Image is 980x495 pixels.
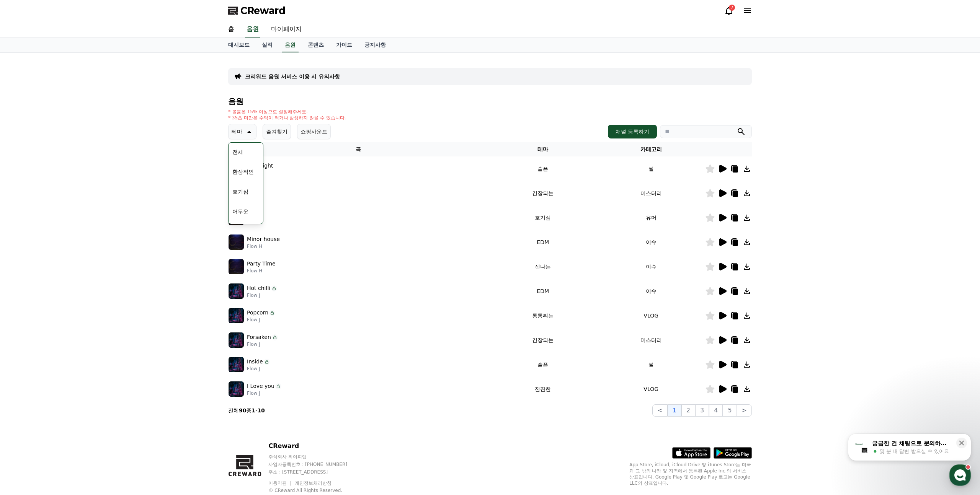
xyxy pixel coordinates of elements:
[232,126,242,137] p: 테마
[229,183,252,200] button: 호기심
[597,181,705,205] td: 미스터리
[247,358,263,366] p: Inside
[118,254,127,260] span: 설정
[51,243,99,262] a: 대화
[229,308,244,323] img: music
[330,38,358,52] a: 가이드
[240,5,286,17] span: CReward
[229,283,244,299] img: music
[247,235,280,243] p: Minor house
[597,279,705,303] td: 이슈
[247,390,281,396] p: Flow J
[724,6,733,15] a: 7
[737,404,752,417] button: >
[229,163,257,180] button: 환상적인
[681,404,695,417] button: 2
[229,234,244,250] img: music
[247,382,274,390] p: I Love you
[729,5,735,11] div: 7
[70,254,79,261] span: 대화
[489,142,597,156] th: 테마
[247,341,278,347] p: Flow J
[489,156,597,181] td: 슬픈
[229,259,244,274] img: music
[597,142,705,156] th: 카테고리
[229,143,246,160] button: 전체
[629,462,752,486] p: App Store, iCloud, iCloud Drive 및 iTunes Store는 미국과 그 밖의 나라 및 지역에서 등록된 Apple Inc.의 서비스 상표입니다. Goo...
[489,230,597,254] td: EDM
[222,38,256,52] a: 대시보드
[247,243,280,249] p: Flow H
[489,181,597,205] td: 긴장되는
[247,309,268,317] p: Popcorn
[222,21,240,37] a: 홈
[297,124,331,139] button: 쇼핑사운드
[597,205,705,230] td: 유머
[247,268,276,274] p: Flow H
[245,21,260,37] a: 음원
[247,284,270,292] p: Hot chilli
[228,115,346,121] p: * 35초 미만은 수익이 적거나 발생하지 않을 수 있습니다.
[229,381,244,397] img: music
[597,156,705,181] td: 썰
[247,317,275,323] p: Flow J
[295,480,332,486] a: 개인정보처리방침
[709,404,723,417] button: 4
[228,124,256,139] button: 테마
[597,254,705,279] td: 이슈
[489,303,597,328] td: 통통튀는
[268,461,362,467] p: 사업자등록번호 : [PHONE_NUMBER]
[358,38,392,52] a: 공지사항
[597,377,705,401] td: VLOG
[268,454,362,460] p: 주식회사 와이피랩
[263,124,291,139] button: 즐겨찾기
[282,38,299,52] a: 음원
[597,303,705,328] td: VLOG
[228,97,752,106] h4: 음원
[24,254,29,260] span: 홈
[489,279,597,303] td: EDM
[723,404,737,417] button: 5
[302,38,330,52] a: 콘텐츠
[239,407,246,414] strong: 90
[228,5,286,17] a: CReward
[99,243,147,262] a: 설정
[228,109,346,115] p: * 볼륨은 15% 이상으로 설정해주세요.
[597,230,705,254] td: 이슈
[256,38,279,52] a: 실적
[489,352,597,377] td: 슬픈
[597,328,705,352] td: 미스터리
[247,260,276,268] p: Party Time
[597,352,705,377] td: 썰
[652,404,667,417] button: <
[247,366,270,372] p: Flow J
[695,404,709,417] button: 3
[229,332,244,348] img: music
[268,441,362,451] p: CReward
[229,203,252,220] button: 어두운
[489,254,597,279] td: 신나는
[229,357,244,372] img: music
[668,404,681,417] button: 1
[2,243,51,262] a: 홈
[268,487,362,493] p: © CReward All Rights Reserved.
[257,407,265,414] strong: 10
[489,377,597,401] td: 잔잔한
[489,328,597,352] td: 긴장되는
[252,407,255,414] strong: 1
[268,469,362,475] p: 주소 : [STREET_ADDRESS]
[245,73,340,80] a: 크리워드 음원 서비스 이용 시 유의사항
[268,480,292,486] a: 이용약관
[489,205,597,230] td: 호기심
[265,21,308,37] a: 마이페이지
[608,125,657,138] button: 채널 등록하기
[247,333,271,341] p: Forsaken
[228,142,489,156] th: 곡
[247,292,277,298] p: Flow J
[228,407,265,414] p: 전체 중 -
